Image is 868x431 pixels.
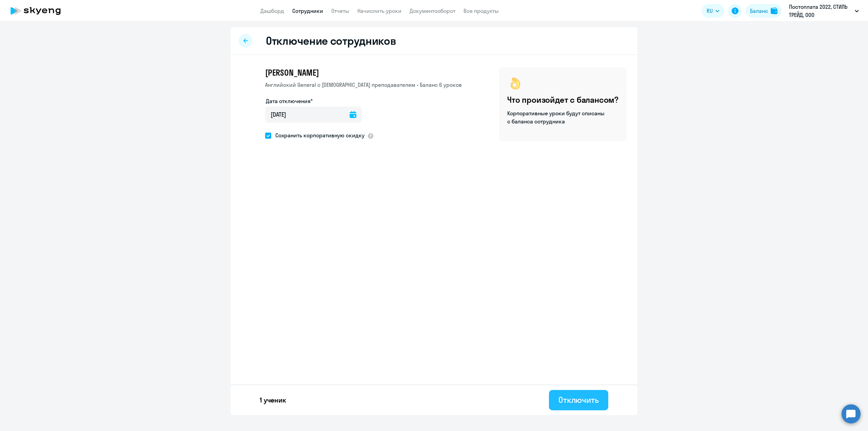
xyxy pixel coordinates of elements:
[265,106,362,123] input: дд.мм.гггг
[265,81,462,89] p: Английский General с [DEMOGRAPHIC_DATA] преподавателем • Баланс 6 уроков
[746,4,782,18] button: Балансbalance
[786,3,862,19] button: Постоплата 2022, СТИЛЬ ТРЕЙД, ООО
[507,75,524,92] img: ok
[463,7,499,14] a: Все продукты
[410,7,455,14] a: Документооборот
[750,7,768,15] div: Баланс
[507,94,618,105] h4: Что произойдет с балансом?
[266,97,313,105] label: Дата отключения*
[357,7,401,14] a: Начислить уроки
[271,131,364,139] span: Сохранить корпоративную скидку
[707,7,713,15] span: RU
[771,7,777,14] img: balance
[265,67,319,78] span: [PERSON_NAME]
[292,7,323,14] a: Сотрудники
[266,34,396,47] h2: Отключение сотрудников
[507,109,606,125] p: Корпоративные уроки будут списаны с баланса сотрудника
[260,395,286,405] p: 1 ученик
[789,3,852,19] p: Постоплата 2022, СТИЛЬ ТРЕЙД, ООО
[260,7,284,14] a: Дашборд
[558,394,599,405] div: Отключить
[331,7,349,14] a: Отчеты
[702,4,724,18] button: RU
[549,390,608,410] button: Отключить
